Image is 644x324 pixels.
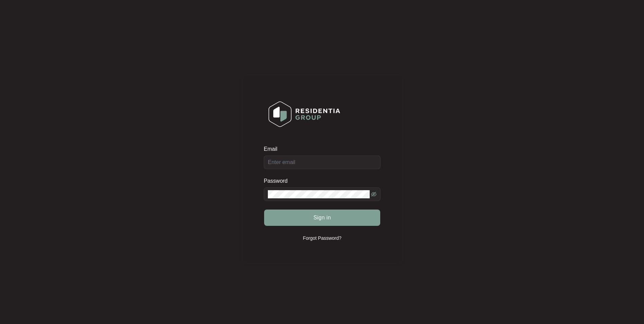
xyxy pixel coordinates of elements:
[264,97,345,131] img: Login Logo
[313,214,331,222] span: Sign in
[268,190,370,198] input: Password
[303,235,342,241] p: Forgot Password?
[264,146,282,152] label: Email
[264,210,380,226] button: Sign in
[264,178,293,184] label: Password
[264,156,381,169] input: Email
[371,192,376,197] span: eye-invisible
